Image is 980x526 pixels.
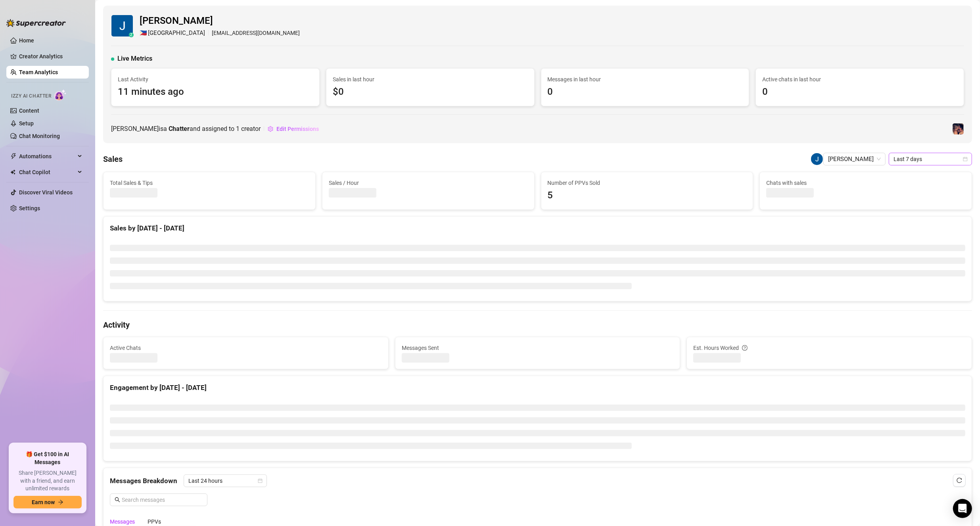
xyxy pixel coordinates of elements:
b: Chatter [169,125,190,132]
span: Messages Sent [402,344,674,352]
span: calendar [258,478,263,483]
span: setting [268,126,273,132]
span: Earn now [32,499,55,505]
div: Messages [110,517,135,526]
div: Open Intercom Messenger [953,499,972,518]
span: Izzy AI Chatter [11,92,51,100]
img: Jepoy Jimenez [811,153,823,165]
img: AI Chatter [54,89,67,101]
img: Chat Copilot [10,169,15,175]
img: Jepoy Jimenez [111,15,133,36]
span: Last 7 days [894,153,967,165]
button: Earn nowarrow-right [13,496,82,509]
a: Team Analytics [19,69,58,75]
div: z [129,33,134,37]
div: Engagement by [DATE] - [DATE] [110,382,965,393]
span: Last 24 hours [188,475,262,487]
span: Sales / Hour [329,179,528,187]
span: 0 [548,84,743,100]
span: 11 minutes ago [118,84,313,100]
img: logo-BBDzfeDw.svg [6,19,66,27]
span: Sales in last hour [333,75,528,84]
span: thunderbolt [10,153,17,159]
div: Est. Hours Worked [693,344,965,352]
span: 0 [762,84,957,100]
span: reload [957,478,962,483]
div: PPVs [148,517,161,526]
span: Chat Copilot [19,166,75,179]
a: Home [19,37,34,44]
span: 🎁 Get $100 in AI Messages [13,451,82,466]
a: Setup [19,120,34,127]
h4: Sales [103,154,123,165]
span: question-circle [742,344,748,352]
span: Number of PPVs Sold [548,179,747,187]
img: Tilly [953,123,964,134]
span: Edit Permissions [276,126,319,132]
div: Sales by [DATE] - [DATE] [110,223,965,234]
a: Creator Analytics [19,50,82,63]
span: 5 [548,188,747,203]
span: Automations [19,150,75,163]
span: $0 [333,84,528,100]
span: [GEOGRAPHIC_DATA] [148,29,205,38]
span: arrow-right [58,499,63,505]
span: Last Activity [118,75,313,84]
span: Total Sales & Tips [110,179,309,187]
span: Share [PERSON_NAME] with a friend, and earn unlimited rewards [13,469,82,493]
h4: Activity [103,319,972,330]
span: [PERSON_NAME] [140,13,300,29]
span: calendar [963,157,968,161]
span: 1 [236,125,240,132]
div: [EMAIL_ADDRESS][DOMAIN_NAME] [140,29,300,38]
span: Live Metrics [117,54,152,63]
a: Settings [19,205,40,211]
button: Edit Permissions [267,123,319,135]
span: [PERSON_NAME] is a and assigned to creator [111,124,261,134]
input: Search messages [122,495,203,504]
a: Chat Monitoring [19,133,60,139]
span: Active chats in last hour [762,75,957,84]
a: Discover Viral Videos [19,189,73,196]
span: Chats with sales [766,179,965,187]
a: Content [19,108,39,114]
span: Messages in last hour [548,75,743,84]
span: Jepoy Jimenez [828,153,881,165]
span: Active Chats [110,344,382,352]
span: search [115,497,120,503]
span: 🇵🇭 [140,29,147,38]
div: Messages Breakdown [110,474,965,487]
